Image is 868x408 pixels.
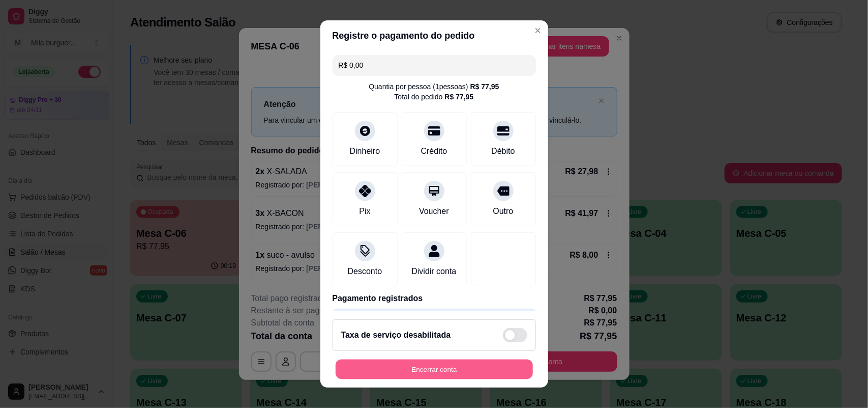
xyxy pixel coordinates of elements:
[419,205,449,217] div: Voucher
[348,265,382,278] div: Desconto
[339,55,530,75] input: Ex.: hambúrguer de cordeiro
[369,81,499,92] div: Quantia por pessoa ( 1 pessoas)
[493,205,513,217] div: Outro
[336,360,533,379] button: Encerrar conta
[470,81,499,92] div: R$ 77,95
[395,92,474,102] div: Total do pedido
[359,205,370,217] div: Pix
[350,145,380,157] div: Dinheiro
[530,22,546,39] button: Close
[333,292,536,305] p: Pagamento registrados
[445,92,474,102] div: R$ 77,95
[320,20,548,51] header: Registre o pagamento do pedido
[411,265,456,278] div: Dividir conta
[421,145,447,157] div: Crédito
[341,329,451,341] h2: Taxa de serviço desabilitada
[491,145,515,157] div: Débito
